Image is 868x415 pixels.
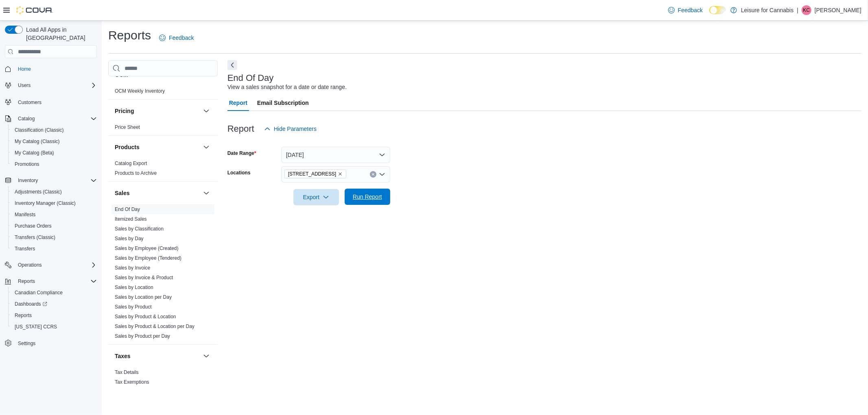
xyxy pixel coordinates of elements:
button: Reports [8,310,100,321]
span: [US_STATE] CCRS [15,324,57,330]
a: Tax Details [115,369,139,375]
button: Reports [2,276,100,287]
button: Run Report [345,189,390,205]
button: Transfers (Classic) [8,232,100,243]
span: Reports [18,278,35,285]
a: Sales by Product & Location per Day [115,324,195,329]
h3: Report [227,124,254,134]
img: Cova [16,6,53,14]
button: Operations [2,259,100,271]
a: Sales by Day [115,236,144,241]
a: Sales by Product per Day [115,333,170,339]
span: Inventory Manager (Classic) [11,198,97,208]
span: Users [15,80,97,90]
span: Home [15,64,97,74]
span: Transfers (Classic) [11,232,97,242]
button: Inventory [15,176,41,185]
div: Sales [108,204,218,344]
a: Canadian Compliance [11,288,66,298]
button: Reports [15,276,38,286]
h3: Pricing [115,107,134,115]
button: Open list of options [379,171,385,178]
button: Next [227,60,237,70]
span: Canadian Compliance [11,288,97,298]
a: Customers [15,98,45,107]
h3: End Of Day [227,73,274,83]
button: Promotions [8,159,100,170]
button: Pricing [115,107,200,115]
span: Reports [15,312,32,319]
input: Dark Mode [709,6,726,15]
span: Sales by Invoice [115,265,150,271]
span: Manifests [11,210,97,219]
span: Sales by Location per Day [115,294,172,300]
button: Transfers [8,243,100,254]
span: Classification (Classic) [11,125,97,135]
span: My Catalog (Beta) [11,148,97,158]
span: Report [229,95,247,111]
span: Operations [15,260,97,270]
span: Settings [15,338,97,348]
span: Email Subscription [257,95,309,111]
a: My Catalog (Classic) [11,137,63,146]
button: My Catalog (Beta) [8,147,100,159]
a: Sales by Invoice & Product [115,275,173,280]
button: Purchase Orders [8,220,100,232]
button: [US_STATE] CCRS [8,321,100,332]
span: Transfers [15,246,35,252]
button: Sales [115,189,200,197]
span: Sales by Invoice & Product [115,274,173,281]
a: Price Sheet [115,124,140,130]
a: Sales by Product & Location [115,314,176,319]
span: Manifests [15,211,35,218]
span: Catalog [15,114,97,124]
div: OCM [108,86,218,99]
a: Inventory Manager (Classic) [11,198,79,208]
h3: Taxes [115,352,131,360]
div: Pricing [108,122,218,135]
button: Inventory [2,175,100,186]
p: Leisure for Cannabis [741,5,794,15]
button: Adjustments (Classic) [8,186,100,198]
span: Sales by Product & Location per Day [115,323,195,330]
span: Transfers (Classic) [15,234,55,241]
a: Settings [15,339,39,348]
button: Operations [15,260,45,270]
button: Remove 3121 W. Broadway from selection in this group [338,172,343,176]
div: Products [108,159,218,181]
a: Sales by Location [115,285,153,290]
span: Feedback [678,6,703,14]
span: Export [298,189,334,205]
span: Dark Mode [709,14,710,15]
span: Classification (Classic) [15,127,64,133]
button: Manifests [8,209,100,220]
button: Export [293,189,339,205]
span: Promotions [11,159,97,169]
a: Feedback [665,2,706,18]
span: Reports [15,276,97,286]
span: Washington CCRS [11,322,97,332]
span: My Catalog (Classic) [15,138,60,145]
span: Promotions [15,161,39,167]
button: Pricing [201,106,211,116]
div: View a sales snapshot for a date or date range. [227,83,347,91]
label: Locations [227,169,251,176]
div: Taxes [108,367,218,390]
span: Sales by Product per Day [115,333,170,339]
a: Purchase Orders [11,221,55,231]
a: OCM Weekly Inventory [115,88,165,94]
button: Settings [2,337,100,349]
span: Sales by Product [115,304,152,310]
h3: Products [115,143,140,151]
span: End Of Day [115,206,140,213]
span: My Catalog (Classic) [11,137,97,146]
span: Adjustments (Classic) [11,187,97,197]
button: Taxes [115,352,200,360]
span: Inventory [18,177,38,184]
span: Sales by Product & Location [115,313,176,320]
a: Transfers [11,244,38,254]
span: Sales by Classification [115,226,164,232]
h3: Sales [115,189,130,197]
a: Dashboards [11,299,50,309]
span: Price Sheet [115,124,140,130]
